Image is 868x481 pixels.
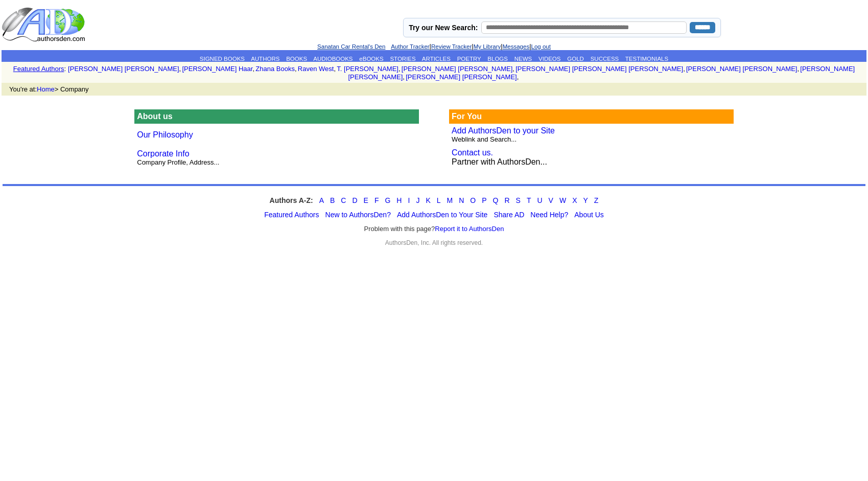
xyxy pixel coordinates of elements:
font: You're at: > Company [9,85,89,93]
a: [PERSON_NAME] Haar [182,65,252,73]
a: AUDIOBOOKS [313,56,353,62]
a: Sanatan Car Rental's Den [317,43,385,50]
font: Weblink and Search... [452,135,517,143]
a: My Library [474,43,501,50]
a: Report it to AuthorsDen [435,225,504,233]
a: [PERSON_NAME] [PERSON_NAME] [686,65,797,73]
a: U [537,196,542,204]
font: i [514,66,515,72]
a: X [572,196,577,204]
font: : [64,65,66,73]
a: Z [594,196,599,204]
font: | | | | [317,42,551,50]
a: Y [583,196,588,204]
a: E [364,196,368,204]
a: J [416,196,419,204]
a: SUCCESS [591,56,619,62]
a: W [559,196,566,204]
font: Problem with this page? [364,225,504,233]
a: N [459,196,464,204]
a: K [426,196,430,204]
a: P [482,196,486,204]
font: Company Profile, Address... [137,158,219,166]
a: BOOKS [286,56,307,62]
font: i [401,66,402,72]
font: i [799,66,800,72]
font: i [181,66,182,72]
a: O [470,196,476,204]
a: G [385,196,390,204]
font: i [254,66,255,72]
font: i [685,66,686,72]
a: [PERSON_NAME] [PERSON_NAME] [348,65,855,81]
a: F [374,196,379,204]
a: B [330,196,335,204]
a: About Us [574,211,604,219]
font: i [405,75,406,80]
a: Messages [503,43,529,50]
a: R [504,196,509,204]
a: New to AuthorsDen? [325,211,391,219]
font: i [297,66,298,72]
a: Corporate Info [137,149,189,158]
a: D [352,196,357,204]
a: [PERSON_NAME] [PERSON_NAME] [PERSON_NAME] [515,65,683,73]
a: Add AuthorsDen to your Site [452,126,555,135]
a: Contact us. [452,148,493,157]
a: [PERSON_NAME] [PERSON_NAME] [68,65,179,73]
font: , , , , , , , , , , [68,65,855,81]
a: NEWS [514,56,532,62]
label: Try our New Search: [409,24,478,32]
a: T. [PERSON_NAME] [337,65,398,73]
font: i [519,75,520,80]
a: S [516,196,521,204]
a: [PERSON_NAME] [PERSON_NAME] [402,65,512,73]
a: V [549,196,553,204]
a: M [447,196,453,204]
a: [PERSON_NAME] [PERSON_NAME] [406,73,517,81]
a: Our Philosophy [137,130,193,139]
a: Add AuthorsDen to Your Site [397,211,487,219]
font: i [336,66,337,72]
font: Partner with AuthorsDen... [452,148,547,166]
a: POETRY [457,56,481,62]
a: Featured Authors [13,65,64,73]
a: AUTHORS [251,56,279,62]
a: VIDEOS [538,56,560,62]
strong: Authors A-Z: [270,196,313,204]
a: I [408,196,410,204]
a: Zhana Books [255,65,295,73]
a: H [396,196,402,204]
a: Raven West [298,65,334,73]
a: Log out [531,43,551,50]
a: ARTICLES [422,56,451,62]
a: Author Tracker [391,43,429,50]
a: Home [37,85,55,93]
font: About us [137,112,172,121]
a: TESTIMONIALS [625,56,668,62]
a: Review Tracker [431,43,472,50]
div: AuthorsDen, Inc. All rights reserved. [3,239,865,246]
img: logo_ad.gif [2,7,87,42]
a: eBOOKS [359,56,383,62]
font: For You [452,112,482,121]
a: GOLD [567,56,584,62]
a: Featured Authors [264,211,319,219]
a: Q [493,196,499,204]
a: C [341,196,346,204]
a: A [319,196,324,204]
a: STORIES [390,56,415,62]
a: T [527,196,531,204]
a: BLOGS [487,56,508,62]
a: Need Help? [530,211,568,219]
a: SIGNED BOOKS [200,56,245,62]
a: L [437,196,441,204]
a: Share AD [494,211,524,219]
